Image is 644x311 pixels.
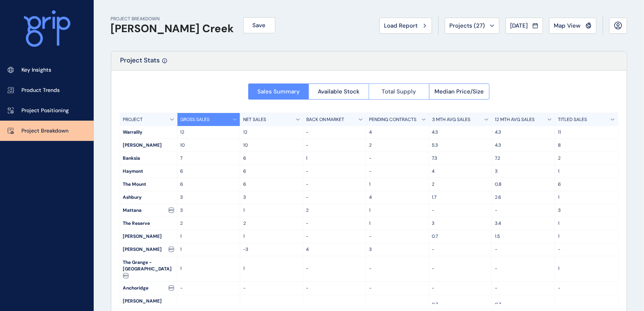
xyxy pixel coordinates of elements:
[554,22,581,29] span: Map View
[181,301,237,308] p: -
[558,246,615,253] p: -
[432,301,489,308] p: 0.7
[306,265,363,272] p: -
[243,301,300,308] p: -
[445,18,499,34] button: Projects (27)
[432,168,489,175] p: 4
[558,220,615,227] p: 1
[369,265,426,272] p: -
[558,181,615,188] p: 6
[243,233,300,240] p: 1
[21,127,68,135] p: Project Breakdown
[369,129,426,136] p: 4
[120,139,177,152] div: [PERSON_NAME]
[558,265,615,272] p: 1
[369,142,426,149] p: 2
[369,168,426,175] p: -
[243,220,300,227] p: 2
[181,168,237,175] p: 6
[181,142,237,149] p: 10
[306,142,363,149] p: -
[123,116,143,123] p: PROJECT
[369,116,416,123] p: PENDING CONTRACTS
[369,155,426,162] p: -
[558,155,615,162] p: 2
[432,233,489,240] p: 0.7
[243,207,300,214] p: 1
[558,233,615,240] p: 1
[369,194,426,201] p: 4
[181,246,237,253] p: 1
[181,265,237,272] p: 1
[511,22,528,29] span: [DATE]
[495,194,551,201] p: 2.6
[558,207,615,214] p: 3
[558,285,615,291] p: -
[120,152,177,165] div: Banksia
[306,301,363,308] p: -
[432,207,489,214] p: -
[384,22,418,29] span: Load Report
[306,194,363,201] p: -
[243,142,300,149] p: 10
[432,155,489,162] p: 7.3
[306,233,363,240] p: -
[318,88,359,95] span: Available Stock
[558,194,615,201] p: 1
[379,18,432,34] button: Load Report
[558,301,615,308] p: -
[432,181,489,188] p: 2
[243,17,275,33] button: Save
[495,220,551,227] p: 3.4
[495,207,551,214] p: -
[243,265,300,272] p: 1
[120,204,177,217] div: Mattana
[432,220,489,227] p: 3
[432,194,489,201] p: 1.7
[120,256,177,282] div: The Grange - [GEOGRAPHIC_DATA]
[495,181,551,188] p: 0.8
[558,129,615,136] p: 11
[432,265,489,272] p: -
[120,56,160,70] p: Project Stats
[120,243,177,256] div: [PERSON_NAME]
[181,207,237,214] p: 3
[495,285,551,291] p: -
[181,181,237,188] p: 6
[369,233,426,240] p: -
[558,142,615,149] p: 8
[120,191,177,204] div: Ashbury
[111,22,234,35] h1: [PERSON_NAME] Creek
[495,155,551,162] p: 7.2
[120,126,177,139] div: Warralily
[306,181,363,188] p: -
[243,285,300,291] p: -
[248,83,309,100] button: Sales Summary
[181,155,237,162] p: 7
[21,87,60,94] p: Product Trends
[243,168,300,175] p: 6
[243,181,300,188] p: 6
[120,165,177,178] div: Haymont
[243,155,300,162] p: 6
[243,194,300,201] p: 3
[369,285,426,291] p: -
[181,129,237,136] p: 12
[243,116,266,123] p: NET SALES
[495,265,551,272] p: -
[120,217,177,230] div: The Reserve
[21,107,69,115] p: Project Positioning
[306,168,363,175] p: -
[432,142,489,149] p: 5.3
[495,168,551,175] p: 3
[495,246,551,253] p: -
[558,168,615,175] p: 1
[506,18,543,34] button: [DATE]
[369,301,426,308] p: -
[243,246,300,253] p: -3
[450,22,485,29] span: Projects ( 27 )
[432,116,470,123] p: 3 MTH AVG SALES
[253,21,266,29] span: Save
[257,88,300,95] span: Sales Summary
[382,88,416,95] span: Total Supply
